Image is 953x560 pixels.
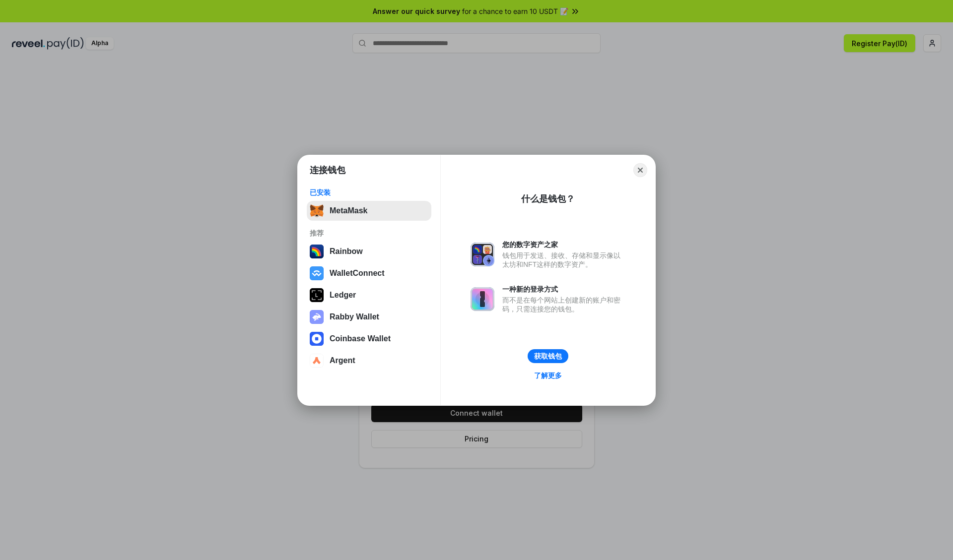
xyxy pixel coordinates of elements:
[534,352,562,361] div: 获取钱包
[330,312,379,321] div: Rabby Wallet
[310,354,324,368] img: svg+xml,%3Csvg%20width%3D%2228%22%20height%3D%2228%22%20viewBox%3D%220%200%2028%2028%22%20fill%3D...
[534,371,562,380] div: 了解更多
[502,251,625,269] div: 钱包用于发送、接收、存储和显示像以太坊和NFT这样的数字资产。
[633,163,647,177] button: Close
[330,291,356,300] div: Ledger
[502,240,625,249] div: 您的数字资产之家
[307,242,431,261] button: Rainbow
[310,164,345,176] h1: 连接钱包
[502,296,625,313] div: 而不是在每个网站上创建新的账户和密码，只需连接您的钱包。
[307,263,431,283] button: WalletConnect
[471,287,494,311] img: svg+xml,%3Csvg%20xmlns%3D%22http%3A%2F%2Fwww.w3.org%2F2000%2Fsvg%22%20fill%3D%22none%22%20viewBox...
[310,188,428,197] div: 已安装
[528,369,568,382] a: 了解更多
[310,266,324,280] img: svg+xml,%3Csvg%20width%3D%2228%22%20height%3D%2228%22%20viewBox%3D%220%200%2028%2028%22%20fill%3D...
[310,245,324,258] img: svg+xml,%3Csvg%20width%3D%22120%22%20height%3D%22120%22%20viewBox%3D%220%200%20120%20120%22%20fil...
[330,247,363,256] div: Rainbow
[310,332,324,346] img: svg+xml,%3Csvg%20width%3D%2228%22%20height%3D%2228%22%20viewBox%3D%220%200%2028%2028%22%20fill%3D...
[330,269,385,278] div: WalletConnect
[330,356,355,365] div: Argent
[521,193,575,205] div: 什么是钱包？
[310,229,428,238] div: 推荐
[307,201,431,221] button: MetaMask
[307,307,431,327] button: Rabby Wallet
[307,285,431,305] button: Ledger
[528,349,568,363] button: 获取钱包
[310,288,324,302] img: svg+xml,%3Csvg%20xmlns%3D%22http%3A%2F%2Fwww.w3.org%2F2000%2Fsvg%22%20width%3D%2228%22%20height%3...
[330,334,391,343] div: Coinbase Wallet
[330,206,367,215] div: MetaMask
[307,351,431,371] button: Argent
[502,285,625,294] div: 一种新的登录方式
[310,310,324,324] img: svg+xml,%3Csvg%20xmlns%3D%22http%3A%2F%2Fwww.w3.org%2F2000%2Fsvg%22%20fill%3D%22none%22%20viewBox...
[307,329,431,349] button: Coinbase Wallet
[310,204,324,218] img: svg+xml,%3Csvg%20fill%3D%22none%22%20height%3D%2233%22%20viewBox%3D%220%200%2035%2033%22%20width%...
[471,243,494,266] img: svg+xml,%3Csvg%20xmlns%3D%22http%3A%2F%2Fwww.w3.org%2F2000%2Fsvg%22%20fill%3D%22none%22%20viewBox...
